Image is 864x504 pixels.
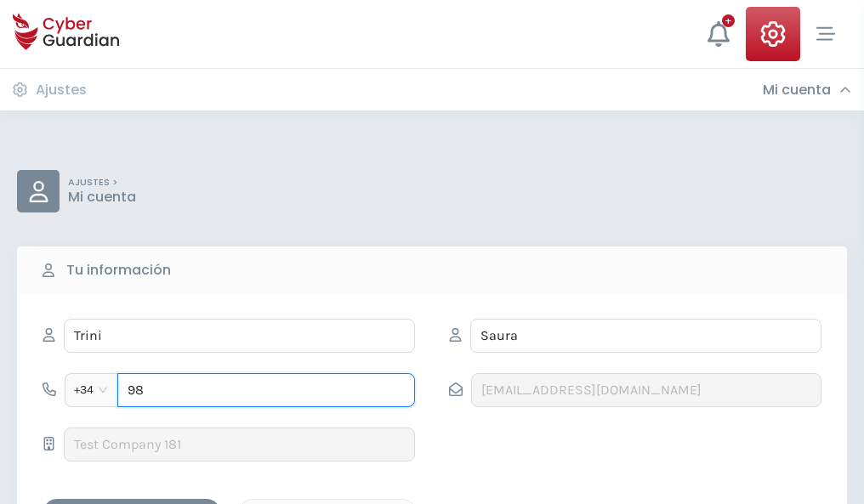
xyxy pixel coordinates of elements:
p: Mi cuenta [68,189,136,206]
input: 612345678 [117,373,415,407]
p: AJUSTES > [68,177,136,189]
h3: Ajustes [36,82,87,99]
h3: Mi cuenta [763,82,831,99]
b: Tu información [66,260,171,280]
span: +34 [74,377,109,403]
div: Mi cuenta [763,82,851,99]
div: + [722,14,735,27]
